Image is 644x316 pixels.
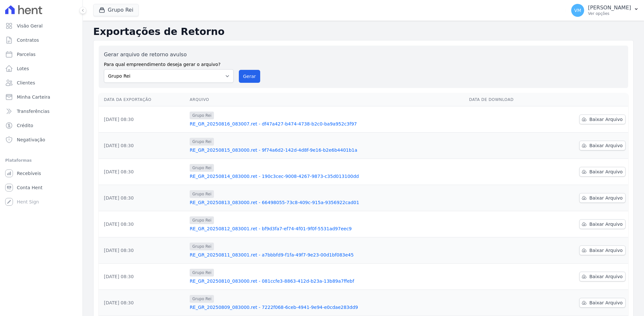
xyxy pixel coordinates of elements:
[3,105,80,118] a: Transferências
[17,108,50,114] span: Transferências
[3,167,80,180] a: Recebíveis
[579,141,626,150] a: Baixar Arquivo
[3,76,80,89] a: Clientes
[104,59,234,68] label: Para qual empreendimento deseja gerar o arquivo?
[190,225,464,232] a: RE_GR_20250812_083001.ret - bf9d3fa7-ef74-4f01-9f0f-5531ad97eec9
[3,133,80,146] a: Negativação
[588,11,631,16] p: Ver opções
[190,278,464,284] a: RE_GR_20250810_083000.ret - 081ccfe3-8863-412d-b23a-13b89a7ffebf
[17,136,45,143] span: Negativação
[5,157,77,164] div: Plataformas
[579,114,626,124] a: Baixar Arquivo
[17,94,50,100] span: Minha Carteira
[17,170,41,177] span: Recebíveis
[99,93,187,106] th: Data da Exportação
[190,269,214,277] span: Grupo Rei
[17,37,39,43] span: Contratos
[99,106,187,133] td: [DATE] 08:30
[239,70,260,83] button: Gerar
[579,272,626,281] a: Baixar Arquivo
[190,295,214,303] span: Grupo Rei
[187,93,466,106] th: Arquivo
[17,23,43,29] span: Visão Geral
[99,133,187,159] td: [DATE] 08:30
[190,164,214,172] span: Grupo Rei
[17,122,33,129] span: Crédito
[190,216,214,224] span: Grupo Rei
[3,119,80,132] a: Crédito
[99,211,187,237] td: [DATE] 08:30
[589,169,623,175] span: Baixar Arquivo
[588,5,631,11] p: [PERSON_NAME]
[467,93,546,106] th: Data de Download
[93,26,634,38] h2: Exportações de Retorno
[17,65,29,72] span: Lotes
[579,298,626,308] a: Baixar Arquivo
[3,181,80,194] a: Conta Hent
[3,34,80,47] a: Contratos
[17,184,42,191] span: Conta Hent
[589,300,623,306] span: Baixar Arquivo
[3,62,80,75] a: Lotes
[104,51,234,59] label: Gerar arquivo de retorno avulso
[579,219,626,229] a: Baixar Arquivo
[589,195,623,201] span: Baixar Arquivo
[17,51,36,58] span: Parcelas
[99,237,187,264] td: [DATE] 08:30
[190,252,464,258] a: RE_GR_20250811_083001.ret - a7bbbfd9-f1fa-49f7-9e23-00d1bf083e45
[190,304,464,311] a: RE_GR_20250809_083000.ret - 7222f068-6ceb-4941-9e94-e0cdae283dd9
[579,245,626,255] a: Baixar Arquivo
[566,1,644,19] button: VM [PERSON_NAME] Ver opções
[589,116,623,123] span: Baixar Arquivo
[574,8,581,13] span: VM
[589,221,623,227] span: Baixar Arquivo
[589,273,623,280] span: Baixar Arquivo
[99,185,187,211] td: [DATE] 08:30
[589,247,623,254] span: Baixar Arquivo
[190,243,214,250] span: Grupo Rei
[3,48,80,61] a: Parcelas
[3,91,80,104] a: Minha Carteira
[579,167,626,177] a: Baixar Arquivo
[589,142,623,149] span: Baixar Arquivo
[190,147,464,153] a: RE_GR_20250815_083000.ret - 9f74a6d2-142d-4d8f-9e16-b2e6b4401b1a
[190,121,464,127] a: RE_GR_20250816_083007.ret - df47a427-b474-4738-b2c0-ba9a952c3f97
[190,112,214,119] span: Grupo Rei
[99,159,187,185] td: [DATE] 08:30
[579,193,626,203] a: Baixar Arquivo
[17,80,35,86] span: Clientes
[190,190,214,198] span: Grupo Rei
[190,173,464,180] a: RE_GR_20250814_083000.ret - 190c3cec-9008-4267-9873-c35d013100dd
[3,19,80,32] a: Visão Geral
[99,264,187,290] td: [DATE] 08:30
[190,199,464,206] a: RE_GR_20250813_083000.ret - 66498055-73c8-409c-915a-9356922cad01
[93,4,139,16] button: Grupo Rei
[190,138,214,146] span: Grupo Rei
[99,290,187,316] td: [DATE] 08:30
